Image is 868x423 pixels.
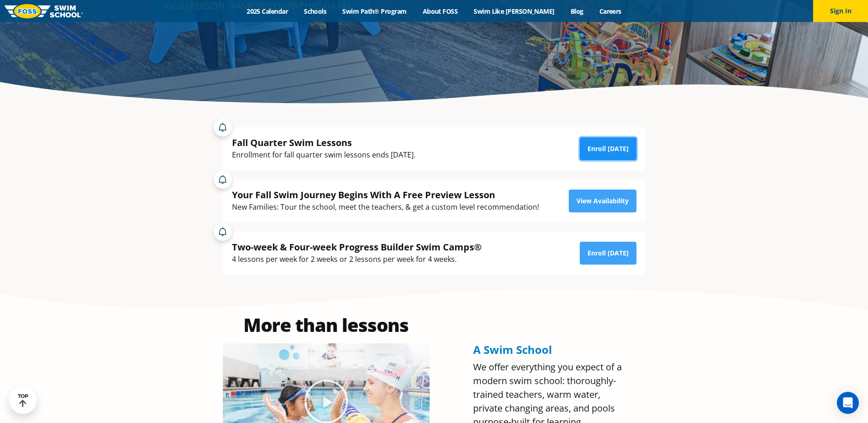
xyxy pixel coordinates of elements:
div: Open Intercom Messenger [837,392,859,414]
div: Fall Quarter Swim Lessons [232,136,415,149]
div: Your Fall Swim Journey Begins With A Free Preview Lesson [232,189,539,201]
a: Blog [562,7,591,16]
a: Swim Like [PERSON_NAME] [466,7,563,16]
div: New Families: Tour the school, meet the teachers, & get a custom level recommendation! [232,201,539,213]
a: View Availability [569,190,636,212]
div: TOP [18,393,28,407]
div: 4 lessons per week for 2 weeks or 2 lessons per week for 4 weeks. [232,253,482,266]
div: Two-week & Four-week Progress Builder Swim Camps® [232,241,482,253]
a: Enroll [DATE] [580,137,636,160]
img: FOSS Swim School Logo [5,4,83,18]
a: Careers [591,7,629,16]
span: A Swim School [473,342,552,357]
a: About FOSS [415,7,466,16]
a: Schools [296,7,334,16]
h2: More than lessons [223,316,430,334]
a: 2025 Calendar [239,7,296,16]
a: Swim Path® Program [334,7,415,16]
a: Enroll [DATE] [580,242,636,265]
div: Enrollment for fall quarter swim lessons ends [DATE]. [232,149,415,161]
